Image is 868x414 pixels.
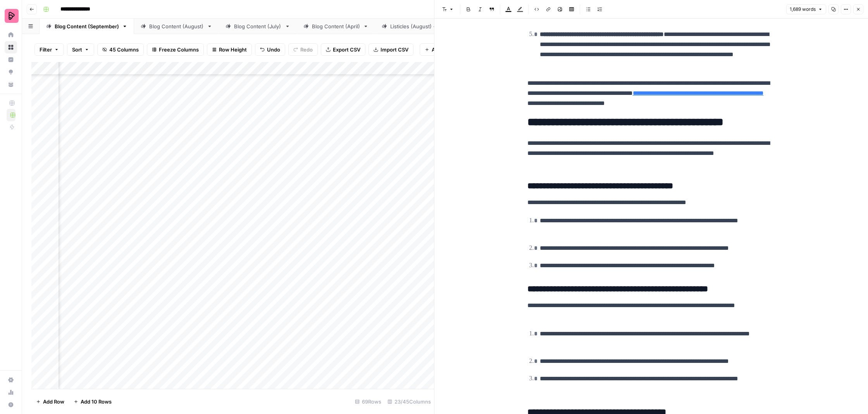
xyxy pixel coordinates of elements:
button: Undo [255,43,285,56]
button: 1,689 words [786,4,826,14]
button: Help + Support [5,399,17,411]
a: Browse [5,41,17,53]
span: Import CSV [381,46,408,53]
span: Freeze Columns [159,46,199,53]
a: Usage [5,386,17,399]
a: Blog Content (July) [219,19,297,34]
span: Add Row [43,398,64,405]
span: Redo [300,46,313,53]
div: 69 Rows [352,395,384,408]
span: Filter [40,46,52,53]
a: Your Data [5,78,17,91]
div: Blog Content (September) [55,22,119,30]
button: Add Column [420,43,467,56]
button: Export CSV [321,43,365,56]
button: Sort [67,43,94,56]
button: Redo [288,43,318,56]
button: Import CSV [369,43,413,56]
span: Add 10 Rows [81,398,112,405]
a: Opportunities [5,66,17,78]
button: Filter [34,43,64,56]
img: Preply Logo [5,9,19,23]
a: Insights [5,53,17,66]
span: 1,689 words [790,6,816,13]
span: Row Height [219,46,247,53]
a: Listicles (August) - WIP [375,19,462,34]
span: Export CSV [333,46,360,53]
a: Settings [5,374,17,386]
button: Row Height [207,43,252,56]
a: Blog Content (September) [40,19,134,34]
a: Blog Content (August) [134,19,219,34]
a: Blog Content (April) [297,19,375,34]
div: Listicles (August) - WIP [390,22,447,30]
div: 23/45 Columns [384,395,434,408]
span: Undo [267,46,280,53]
a: Home [5,29,17,41]
span: 45 Columns [109,46,139,53]
button: Freeze Columns [147,43,204,56]
div: Blog Content (April) [312,22,360,30]
button: Add Row [31,395,69,408]
div: Blog Content (July) [234,22,282,30]
button: Add 10 Rows [69,395,116,408]
div: Blog Content (August) [149,22,204,30]
button: Workspace: Preply [5,6,17,26]
button: 45 Columns [97,43,144,56]
span: Sort [72,46,82,53]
